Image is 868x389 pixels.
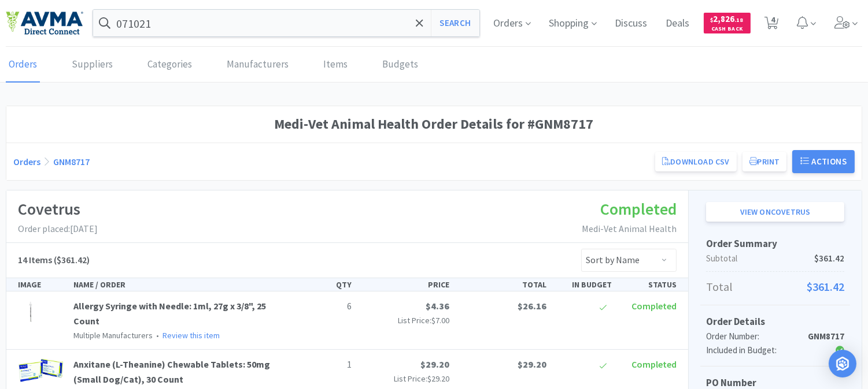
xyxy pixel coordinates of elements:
span: 14 Items [18,254,52,265]
a: Orders [6,47,40,83]
h5: Order Details [706,314,844,330]
a: Budgets [379,47,421,83]
p: Medi-Vet Animal Health [582,222,677,237]
span: Completed [631,300,677,312]
div: NAME / ORDER [69,278,291,291]
div: STATUS [616,278,681,291]
a: Manufacturers [224,47,291,83]
span: Completed [600,199,677,219]
span: 2,826 [711,13,744,24]
a: GNM8717 [53,156,90,167]
span: $361.42 [807,278,844,296]
a: Review this item [162,330,220,341]
h5: ($361.42) [18,253,90,268]
p: Total [706,278,844,296]
img: 516374a87bc84583951ca083a71c4f3a_757512.png [18,299,43,324]
img: c681fa8e291e4a638967b64739b42c85_31878.png [18,357,64,383]
div: IMAGE [13,278,69,291]
a: $2,826.18Cash Back [704,8,751,39]
div: Open Intercom Messenger [829,350,856,377]
p: Order placed: [DATE] [18,222,98,237]
span: • [154,330,161,341]
div: TOTAL [454,278,551,291]
p: List Price: [361,314,449,327]
input: Search by item, sku, manufacturer, ingredient, size... [93,10,479,36]
strong: GNM8717 [808,331,844,342]
img: e4e33dab9f054f5782a47901c742baa9_102.png [6,11,83,35]
a: Suppliers [69,47,116,83]
h1: Medi-Vet Animal Health Order Details for #GNM8717 [13,113,855,135]
button: Print [743,152,787,171]
a: 4 [760,20,784,30]
div: IN BUDGET [551,278,616,291]
span: $361.42 [814,252,844,265]
div: QTY [291,278,356,291]
h5: Order Summary [706,236,844,252]
div: PRICE [357,278,454,291]
a: Orders [13,156,40,167]
p: 1 [296,357,352,372]
a: Allergy Syringe with Needle: 1ml, 27g x 3/8", 25 Count [73,300,266,327]
span: . 18 [735,16,744,24]
span: $26.16 [518,300,546,312]
a: Discuss [611,18,652,29]
a: Download CSV [655,152,736,171]
span: $29.20 [427,373,449,384]
button: Search [431,10,479,36]
span: $29.20 [420,358,449,370]
div: Order Number: [706,330,798,343]
a: Anxitane (L-Theanine) Chewable Tablets: 50mg (Small Dog/Cat), 30 Count [73,358,270,385]
a: Categories [145,47,195,83]
span: Multiple Manufacturers [73,330,153,341]
a: Deals [662,18,695,29]
h1: Covetrus [18,196,98,222]
span: Cash Back [711,26,744,33]
a: Items [320,47,350,83]
span: $29.20 [518,358,546,370]
span: Completed [631,358,677,370]
span: $ [711,16,714,24]
button: Actions [792,150,855,173]
p: Subtotal [706,252,844,265]
p: 6 [296,299,352,314]
span: $4.36 [426,300,449,312]
p: List Price: [361,372,449,385]
span: $7.00 [431,315,449,326]
a: View onCovetrus [706,202,844,222]
div: Included in Budget: [706,343,798,357]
